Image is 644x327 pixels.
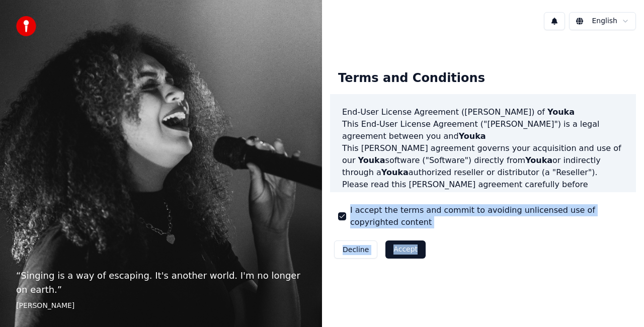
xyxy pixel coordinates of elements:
[547,107,575,117] span: Youka
[334,240,377,259] button: Decline
[385,240,426,259] button: Accept
[16,301,306,311] footer: [PERSON_NAME]
[544,192,571,201] span: Youka
[342,179,624,227] p: Please read this [PERSON_NAME] agreement carefully before completing the installation process and...
[342,118,624,142] p: This End-User License Agreement ("[PERSON_NAME]") is a legal agreement between you and
[16,269,306,297] p: “ Singing is a way of escaping. It's another world. I'm no longer on earth. ”
[16,16,36,36] img: youka
[342,142,624,179] p: This [PERSON_NAME] agreement governs your acquisition and use of our software ("Software") direct...
[459,131,486,141] span: Youka
[358,155,385,165] span: Youka
[381,168,409,177] span: Youka
[525,155,552,165] span: Youka
[330,62,493,95] div: Terms and Conditions
[342,106,624,118] h3: End-User License Agreement ([PERSON_NAME]) of
[350,204,628,228] label: I accept the terms and commit to avoiding unlicensed use of copyrighted content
